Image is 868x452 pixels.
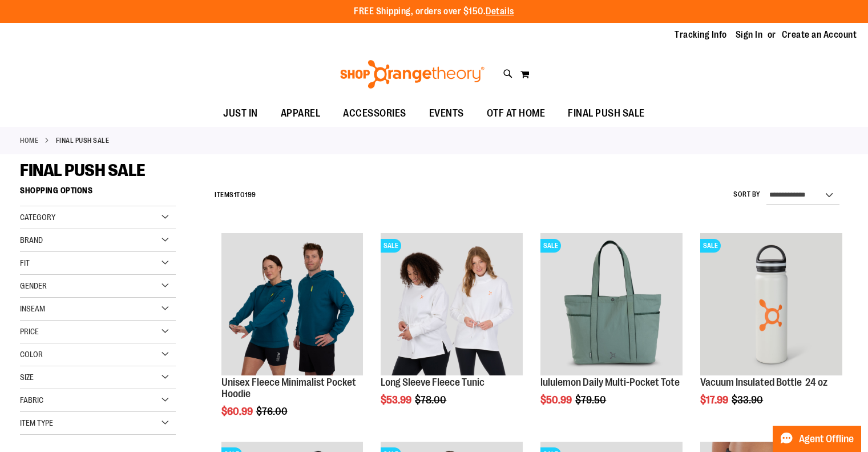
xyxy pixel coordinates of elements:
a: Vacuum Insulated Bottle 24 oz [700,377,827,388]
strong: Shopping Options [20,181,176,206]
span: Category [20,213,55,222]
a: Sign In [736,29,763,41]
span: FINAL PUSH SALE [568,101,645,126]
a: Tracking Info [675,29,727,41]
button: Agent Offline [773,426,861,452]
span: APPAREL [281,101,321,126]
h2: Items to [215,186,256,204]
span: ACCESSORIES [343,101,406,126]
a: lululemon Daily Multi-Pocket ToteSALE [540,233,683,377]
div: product [695,227,848,435]
a: Details [486,6,514,17]
a: Product image for Fleece Long SleeveSALE [381,233,523,377]
strong: FINAL PUSH SALE [56,135,110,146]
a: Create an Account [782,29,857,41]
span: SALE [540,239,561,253]
span: $33.90 [732,394,765,406]
img: lululemon Daily Multi-Pocket Tote [540,233,683,375]
div: product [375,227,528,435]
div: product [535,227,688,435]
span: Size [20,373,34,382]
span: Gender [20,281,47,290]
span: OTF AT HOME [487,101,546,126]
img: Vacuum Insulated Bottle 24 oz [700,233,842,375]
span: Agent Offline [799,434,854,445]
img: Shop Orangetheory [338,60,486,89]
div: product [216,227,369,446]
span: $78.00 [415,394,448,406]
a: Home [20,135,38,146]
span: Item Type [20,418,53,427]
span: 1 [234,191,237,199]
span: 199 [245,191,256,199]
a: Long Sleeve Fleece Tunic [381,377,485,388]
span: $76.00 [256,406,289,417]
span: FINAL PUSH SALE [20,161,146,180]
label: Sort By [733,190,761,199]
span: Color [20,350,43,359]
span: $60.99 [221,406,255,417]
span: $53.99 [381,394,413,406]
span: $17.99 [700,394,730,406]
a: Unisex Fleece Minimalist Pocket Hoodie [221,377,356,399]
span: SALE [381,239,401,253]
span: $79.50 [575,394,608,406]
a: EVENTS [418,101,475,127]
a: Unisex Fleece Minimalist Pocket Hoodie [221,233,364,377]
a: APPAREL [269,101,332,127]
a: OTF AT HOME [475,101,557,127]
span: EVENTS [429,101,464,126]
span: SALE [700,239,721,253]
p: FREE Shipping, orders over $150. [354,5,514,18]
span: Brand [20,235,43,245]
span: Fabric [20,395,43,405]
img: Product image for Fleece Long Sleeve [381,233,523,375]
a: JUST IN [212,101,269,127]
a: FINAL PUSH SALE [556,101,656,126]
a: lululemon Daily Multi-Pocket Tote [540,377,680,388]
span: $50.99 [540,394,574,406]
a: Vacuum Insulated Bottle 24 ozSALE [700,233,842,377]
span: Fit [20,258,30,267]
a: ACCESSORIES [332,101,418,127]
span: Inseam [20,304,45,313]
span: Price [20,327,39,336]
img: Unisex Fleece Minimalist Pocket Hoodie [221,233,364,375]
span: JUST IN [223,101,258,126]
